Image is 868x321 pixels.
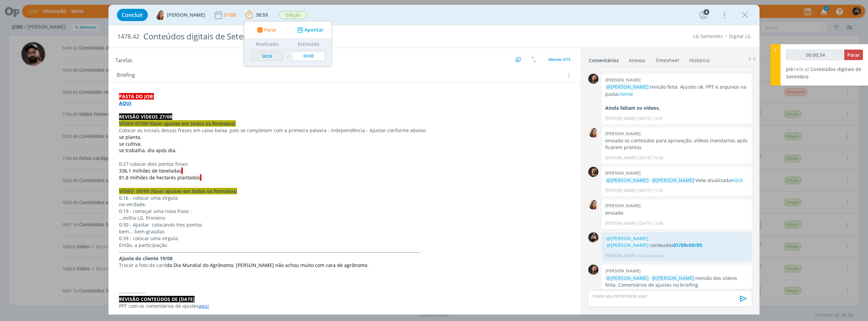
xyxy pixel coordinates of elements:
p: enviado [605,210,748,216]
span: [DATE] 11:20 [638,188,663,194]
p: bem... bem graúdas [119,228,570,235]
p: [PERSON_NAME] [605,115,637,122]
strong: VÍDEO 09/09 (fazer ajustes em todos os formatos) [119,188,237,194]
span: se planta, [119,134,141,140]
b: [PERSON_NAME] [605,77,640,83]
span: @[PERSON_NAME] [652,177,694,183]
b: [PERSON_NAME] [605,268,640,274]
span: @[PERSON_NAME] [652,275,694,281]
span: [PERSON_NAME] [167,13,205,17]
span: 1478.42 [117,33,139,40]
img: J [588,74,598,84]
td: / [285,50,291,64]
a: Timesheet [655,54,679,64]
span: Abertas 2/15 [548,57,570,62]
p: [PERSON_NAME] [605,188,637,194]
span: Edição [279,11,307,19]
p: View atualizada . [605,177,748,184]
span: [DATE] 13:47 [638,115,663,122]
span: . [181,167,183,174]
span: Briefing [117,71,135,80]
a: aqui [199,303,209,309]
a: 07/09 [673,242,686,248]
span: @[PERSON_NAME] [606,275,649,281]
span: se cultiva, [119,141,142,147]
a: LG Sementes [693,33,723,39]
span: 1478.42 [793,66,809,72]
strong: REVISÃO CONTEÚDOS DE [DATE] [119,296,195,302]
div: dialog [108,5,759,315]
span: do Dia Mundial do Agrônomo, [PERSON_NAME] não achou muito com cara de agrônomo. [166,262,369,268]
a: Digital LG [729,33,751,39]
span: Parar [264,28,277,32]
p: 0:16 - colocar uma vírgula [119,195,570,201]
button: Edição [279,11,308,19]
p: [PERSON_NAME] [605,155,637,161]
span: Tarefas [115,55,132,64]
p: [PERSON_NAME] [605,220,637,227]
button: Parar [255,26,277,34]
a: Histórico [689,54,710,64]
span: @[PERSON_NAME] [606,242,649,248]
div: 27/08 [223,13,237,17]
span: @[PERSON_NAME] [606,84,649,90]
a: cliente [618,91,633,97]
p: Colocar as iniciais dessas frases em caixa baixa, pois se completam com a primeira palavra - Inde... [119,127,570,134]
span: 81,8 milhões de hectares plantados [119,174,200,181]
a: AQUI [731,177,743,183]
span: [DATE] 10:34 [638,155,663,161]
strong: VÍDEO 07/09 (fazer ajustes em todos os formatos) [119,120,236,127]
strong: PASTA DO JOB: [119,93,154,100]
span: @[PERSON_NAME] [606,235,649,242]
b: [PERSON_NAME] [605,130,640,137]
button: Apontar [296,26,324,34]
p: revisão dos vídeos feita. Comentários de ajustes no briefing [605,275,748,289]
img: J [588,265,598,275]
span: @[PERSON_NAME] [606,177,649,183]
th: Estimado [291,39,327,50]
button: Parar [844,50,863,60]
p: -------------------------------------------------------------------------------------------------... [119,249,570,255]
div: Conteúdos digitais de Setembro [141,28,484,45]
span: Parar [847,52,860,58]
a: 09/09. [689,242,703,248]
p: enviado os conteúdos para aprovação, vídeos mandamos após ficarem prontos [605,137,748,151]
p: 0:39 - colocar uma vírgula: [119,235,570,242]
a: AQUI [119,100,132,106]
img: V [588,199,598,210]
p: [PERSON_NAME] [605,253,637,259]
ul: 38:59 [244,21,332,66]
span: se trabalha, dia após dia. [119,147,177,154]
button: V[PERSON_NAME] [155,10,205,20]
p: 0:30 - AJustar colocando tres pontos [119,221,570,228]
p: conteudos e [605,235,748,249]
p: ...milho LG. Primeiro [119,215,570,221]
span: há uma hora [638,253,663,259]
span: Concluir [122,12,143,18]
div: Anexos [629,57,645,64]
span: 38:59 [256,12,268,18]
div: 4 [704,9,709,15]
a: Job1478.42Conteúdos digitais de Setembro [786,66,861,80]
p: na verdade, [119,201,570,208]
strong: Ainda faltam os vídeos. [605,105,660,111]
p: revisão feita. Ajustes ok. PPT e arquivos na pasta [605,84,748,97]
p: Trocar a foto do card [119,262,570,269]
button: Concluir [117,9,148,21]
th: Realizado [249,39,285,50]
img: B [588,232,598,243]
b: [PERSON_NAME] [605,202,640,209]
b: [PERSON_NAME] [605,170,640,176]
img: L [588,167,598,177]
a: Comentários [589,54,619,64]
p: PPT com os comentários de ajustes [119,303,570,309]
button: 4 [698,10,709,20]
p: Então, a participação [119,242,570,249]
strong: Ajuste do cliente 19/08 [119,255,173,262]
span: . [200,174,201,181]
p: 0:27 colocar dois pontos finais [119,161,570,167]
p: 0:19 - começar uma nova frase : [119,208,570,215]
p: ---------------- [119,289,570,296]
